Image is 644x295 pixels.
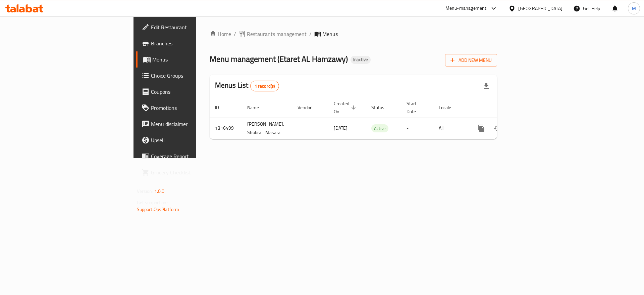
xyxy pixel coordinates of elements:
[351,57,371,62] span: Inactive
[445,4,487,12] div: Menu-management
[151,88,236,96] span: Coupons
[210,51,348,67] span: Menu management ( Etaret AL Hamzawy )
[371,125,388,132] span: Active
[151,104,236,112] span: Promotions
[215,103,228,112] span: ID
[322,30,338,38] span: Menus
[210,30,497,38] nav: breadcrumb
[136,148,241,164] a: Coverage Report
[439,103,460,112] span: Locale
[473,120,489,136] button: more
[136,84,241,100] a: Coupons
[433,118,468,139] td: All
[151,136,236,144] span: Upsell
[371,124,388,132] div: Active
[136,19,241,35] a: Edit Restaurant
[151,168,236,176] span: Grocery Checklist
[136,116,241,132] a: Menu disclaimer
[371,103,393,112] span: Status
[151,23,236,31] span: Edit Restaurant
[151,120,236,128] span: Menu disclaimer
[478,78,494,94] div: Export file
[136,100,241,116] a: Promotions
[309,30,312,38] li: /
[137,205,179,214] a: Support.OpsPlatform
[242,118,292,139] td: [PERSON_NAME], Shobra - Masara
[450,56,492,65] span: Add New Menu
[334,124,347,132] span: [DATE]
[151,152,236,160] span: Coverage Report
[239,30,307,38] a: Restaurants management
[250,81,279,91] div: Total records count
[445,54,497,67] button: Add New Menu
[151,39,236,47] span: Branches
[298,103,320,112] span: Vendor
[151,72,236,80] span: Choice Groups
[137,198,168,207] span: Get support on:
[154,187,165,196] span: 1.0.0
[401,118,433,139] td: -
[136,35,241,51] a: Branches
[334,99,358,116] span: Created On
[351,56,371,64] div: Inactive
[136,68,241,84] a: Choice Groups
[215,80,279,91] h2: Menus List
[407,99,425,116] span: Start Date
[247,103,268,112] span: Name
[210,97,543,139] table: enhanced table
[247,30,307,38] span: Restaurants management
[137,187,153,196] span: Version:
[518,5,562,12] div: [GEOGRAPHIC_DATA]
[136,51,241,68] a: Menus
[136,164,241,180] a: Grocery Checklist
[489,120,505,136] button: Change Status
[632,5,636,12] span: M
[136,132,241,148] a: Upsell
[251,83,279,89] span: 1 record(s)
[152,55,236,64] span: Menus
[468,97,543,118] th: Actions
